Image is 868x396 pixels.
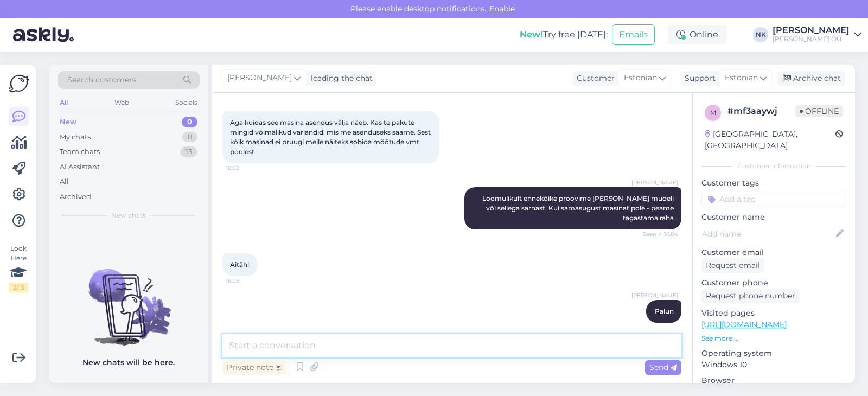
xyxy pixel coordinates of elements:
span: 16:08 [637,323,678,331]
p: New chats will be here. [82,357,175,368]
span: 16:08 [226,277,266,285]
span: [PERSON_NAME] [227,72,292,84]
div: 8 [182,132,197,143]
span: Estonian [624,72,657,84]
span: Aitäh! [230,260,249,269]
div: Support [680,73,716,84]
div: Request phone number [701,289,800,303]
p: Customer phone [701,277,846,289]
p: Customer name [701,212,846,223]
div: Request email [701,258,764,273]
a: [URL][DOMAIN_NAME] [701,320,787,329]
span: Enable [486,4,518,14]
div: Private note [222,360,286,375]
div: 2 / 3 [9,283,28,292]
p: Operating system [701,348,846,359]
span: Palun [655,307,674,315]
div: Team chats [60,146,100,157]
p: Customer tags [701,177,846,189]
img: Askly Logo [9,73,29,94]
span: Seen ✓ 16:04 [637,230,678,238]
span: Estonian [725,72,758,84]
div: # mf3aaywj [727,105,795,118]
div: [PERSON_NAME] OÜ [773,35,850,43]
div: Online [668,25,727,44]
p: See more ... [701,334,846,343]
input: Add name [702,228,834,240]
span: Loomulikult ennekõike proovime [PERSON_NAME] mudeli või sellega sarnast. Kui samasugust masinat p... [482,194,675,222]
b: New! [520,29,543,40]
span: [PERSON_NAME] [631,178,678,187]
div: Try free [DATE]: [520,28,608,41]
div: Archive chat [777,71,845,86]
div: 13 [180,146,197,157]
div: All [58,95,70,110]
span: Offline [795,105,843,117]
p: Browser [701,375,846,386]
div: Socials [173,95,200,110]
span: Send [649,362,677,372]
div: 0 [182,117,197,127]
p: Windows 10 [701,359,846,371]
div: All [60,176,69,187]
div: Look Here [9,244,28,292]
div: AI Assistant [60,162,100,173]
div: [GEOGRAPHIC_DATA], [GEOGRAPHIC_DATA] [705,129,835,151]
span: New chats [111,210,146,220]
span: m [710,108,716,117]
div: Archived [60,191,91,202]
div: Web [112,95,131,110]
span: [PERSON_NAME] [631,291,678,299]
img: No chats [49,250,208,347]
span: Search customers [67,74,136,86]
a: [PERSON_NAME][PERSON_NAME] OÜ [773,26,861,43]
p: Visited pages [701,308,846,319]
span: Aga kuidas see masina asendus välja näeb. Kas te pakute mingid võimalikud variandid, mis me asend... [230,118,432,156]
div: Customer information [701,161,846,171]
input: Add a tag [701,191,846,207]
div: Customer [572,73,615,84]
div: My chats [60,132,91,143]
p: Customer email [701,247,846,258]
div: [PERSON_NAME] [773,26,850,35]
div: NK [753,27,768,42]
span: 16:02 [226,164,266,172]
div: leading the chat [307,73,373,84]
button: Emails [612,24,655,45]
div: New [60,117,76,127]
